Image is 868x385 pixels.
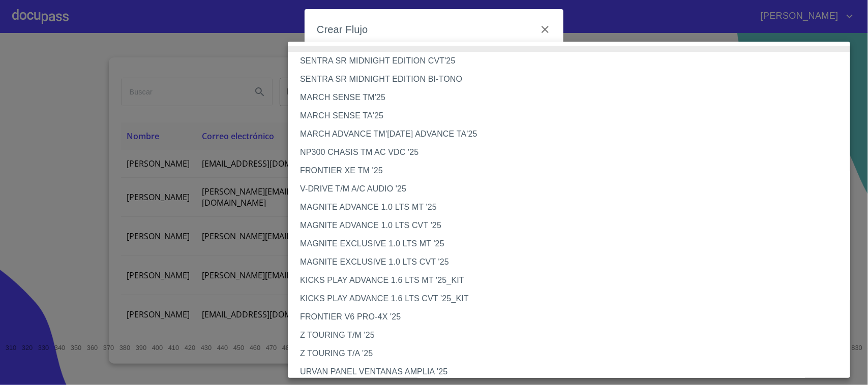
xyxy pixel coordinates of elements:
[288,180,860,198] li: V-DRIVE T/M A/C AUDIO '25
[288,363,860,381] li: URVAN PANEL VENTANAS AMPLIA '25
[288,253,860,271] li: MAGNITE EXCLUSIVE 1.0 LTS CVT '25
[288,198,860,216] li: MAGNITE ADVANCE 1.0 LTS MT '25
[288,88,860,107] li: MARCH SENSE TM'25
[288,125,860,143] li: MARCH ADVANCE TM'[DATE] ADVANCE TA'25
[288,271,860,290] li: KICKS PLAY ADVANCE 1.6 LTS MT '25_KIT
[288,235,860,253] li: MAGNITE EXCLUSIVE 1.0 LTS MT '25
[288,162,860,180] li: FRONTIER XE TM '25
[288,326,860,344] li: Z TOURING T/M '25
[288,107,860,125] li: MARCH SENSE TA'25
[288,308,860,326] li: FRONTIER V6 PRO-4X '25
[288,52,860,70] li: SENTRA SR MIDNIGHT EDITION CVT'25
[288,344,860,363] li: Z TOURING T/A '25
[288,216,860,235] li: MAGNITE ADVANCE 1.0 LTS CVT '25
[288,290,860,308] li: KICKS PLAY ADVANCE 1.6 LTS CVT '25_KIT
[288,143,860,162] li: NP300 CHASIS TM AC VDC '25
[288,70,860,88] li: SENTRA SR MIDNIGHT EDITION BI-TONO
